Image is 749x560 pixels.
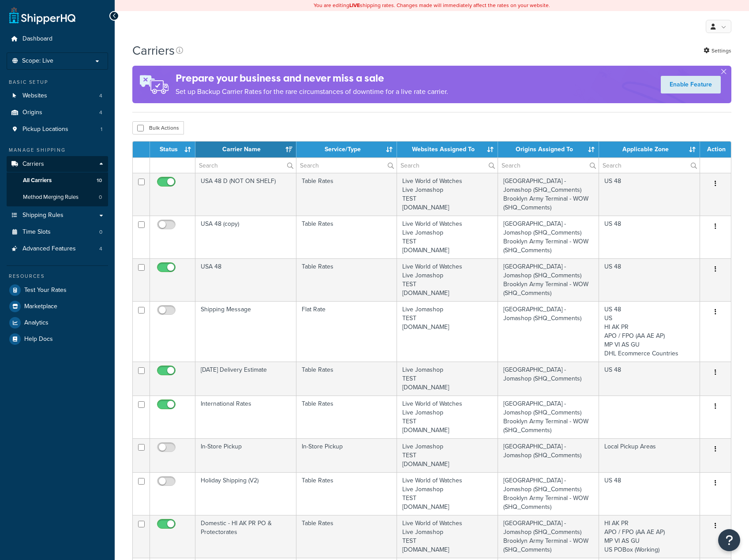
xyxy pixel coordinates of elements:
[7,207,108,224] a: Shipping Rules
[296,142,397,157] th: Service/Type: activate to sort column ascending
[296,515,397,558] td: Table Rates
[599,158,700,173] input: Search
[132,121,184,134] button: Bulk Actions
[195,301,296,362] td: Shipping Message
[24,303,57,310] span: Marketplace
[101,126,102,133] span: 1
[661,76,721,93] a: Enable Feature
[349,1,360,9] b: LIVE
[150,142,195,157] th: Status: activate to sort column ascending
[99,245,102,253] span: 4
[7,31,108,47] a: Dashboard
[599,173,700,216] td: US 48
[397,472,498,515] td: Live World of Watches Live Jomashop TEST [DOMAIN_NAME]
[22,161,44,168] span: Carriers
[195,396,296,438] td: International Rates
[23,177,52,184] span: All Carriers
[7,241,108,257] li: Advanced Features
[7,189,108,205] li: Method Merging Rules
[22,126,68,133] span: Pickup Locations
[24,319,49,327] span: Analytics
[397,216,498,258] td: Live World of Watches Live Jomashop TEST [DOMAIN_NAME]
[296,216,397,258] td: Table Rates
[22,245,76,253] span: Advanced Features
[498,216,599,258] td: [GEOGRAPHIC_DATA] - Jomashop (SHQ_Comments) Brooklyn Army Terminal - WOW (SHQ_Comments)
[7,299,108,314] a: Marketplace
[599,258,700,301] td: US 48
[7,121,108,138] li: Pickup Locations
[7,241,108,257] a: Advanced Features 4
[599,301,700,362] td: US 48 US HI AK PR APO / FPO (AA AE AP) MP VI AS GU DHL Ecommerce Countries
[7,78,108,86] div: Basic Setup
[99,194,102,201] span: 0
[397,362,498,396] td: Live Jomashop TEST [DOMAIN_NAME]
[7,331,108,347] a: Help Docs
[23,194,79,201] span: Method Merging Rules
[22,92,47,100] span: Websites
[498,158,599,173] input: Search
[195,515,296,558] td: Domestic - HI AK PR PO & Protectorates
[397,396,498,438] td: Live World of Watches Live Jomashop TEST [DOMAIN_NAME]
[24,287,67,294] span: Test Your Rates
[7,105,108,121] a: Origins 4
[7,282,108,298] a: Test Your Rates
[132,66,176,103] img: ad-rules-rateshop-fe6ec290ccb7230408bd80ed9643f0289d75e0ffd9eb532fc0e269fcd187b520.png
[195,216,296,258] td: USA 48 (copy)
[397,301,498,362] td: Live Jomashop TEST [DOMAIN_NAME]
[599,216,700,258] td: US 48
[132,42,175,59] h1: Carriers
[9,7,75,24] a: ShipperHQ Home
[397,258,498,301] td: Live World of Watches Live Jomashop TEST [DOMAIN_NAME]
[7,156,108,206] li: Carriers
[7,156,108,172] a: Carriers
[195,258,296,301] td: USA 48
[498,362,599,396] td: [GEOGRAPHIC_DATA] - Jomashop (SHQ_Comments)
[97,177,102,184] span: 10
[195,438,296,472] td: In-Store Pickup
[296,173,397,216] td: Table Rates
[296,396,397,438] td: Table Rates
[7,172,108,189] a: All Carriers 10
[296,362,397,396] td: Table Rates
[7,224,108,240] a: Time Slots 0
[700,142,731,157] th: Action
[99,92,102,100] span: 4
[498,396,599,438] td: [GEOGRAPHIC_DATA] - Jomashop (SHQ_Comments) Brooklyn Army Terminal - WOW (SHQ_Comments)
[599,515,700,558] td: HI AK PR APO / FPO (AA AE AP) MP VI AS GU US POBox (Working)
[7,121,108,138] a: Pickup Locations 1
[195,472,296,515] td: Holiday Shipping (V2)
[498,142,599,157] th: Origins Assigned To: activate to sort column ascending
[176,86,448,98] p: Set up Backup Carrier Rates for the rare circumstances of downtime for a live rate carrier.
[498,515,599,558] td: [GEOGRAPHIC_DATA] - Jomashop (SHQ_Comments) Brooklyn Army Terminal - WOW (SHQ_Comments)
[22,35,52,43] span: Dashboard
[397,438,498,472] td: Live Jomashop TEST [DOMAIN_NAME]
[7,273,108,280] div: Resources
[296,258,397,301] td: Table Rates
[176,71,448,86] h4: Prepare your business and never miss a sale
[296,301,397,362] td: Flat Rate
[7,315,108,331] a: Analytics
[599,472,700,515] td: US 48
[99,228,102,236] span: 0
[718,529,740,551] button: Open Resource Center
[24,336,53,343] span: Help Docs
[498,301,599,362] td: [GEOGRAPHIC_DATA] - Jomashop (SHQ_Comments)
[195,362,296,396] td: [DATE] Delivery Estimate
[7,88,108,104] a: Websites 4
[195,173,296,216] td: USA 48 D (NOT ON SHELF)
[7,189,108,205] a: Method Merging Rules 0
[99,109,102,116] span: 4
[704,45,731,57] a: Settings
[397,515,498,558] td: Live World of Watches Live Jomashop TEST [DOMAIN_NAME]
[498,173,599,216] td: [GEOGRAPHIC_DATA] - Jomashop (SHQ_Comments) Brooklyn Army Terminal - WOW (SHQ_Comments)
[195,142,296,157] th: Carrier Name: activate to sort column ascending
[599,142,700,157] th: Applicable Zone: activate to sort column ascending
[22,212,64,219] span: Shipping Rules
[7,88,108,104] li: Websites
[599,362,700,396] td: US 48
